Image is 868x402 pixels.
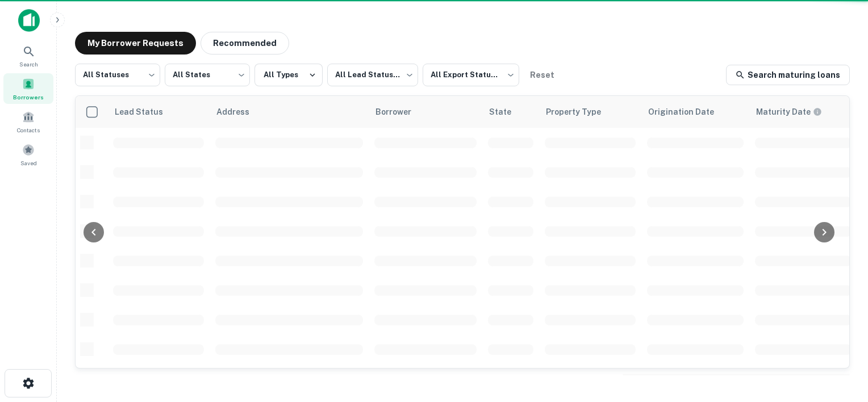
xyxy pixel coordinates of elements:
img: capitalize-icon.png [18,9,40,32]
span: Borrower [375,105,426,119]
div: All Lead Statuses [327,60,418,90]
th: Property Type [539,96,641,128]
th: Borrower [369,96,482,128]
div: All Statuses [75,60,160,90]
div: All Export Statuses [423,60,519,90]
button: Recommended [201,32,289,55]
button: Reset [524,64,560,86]
div: Maturity dates displayed may be estimated. Please contact the lender for the most accurate maturi... [756,106,822,118]
span: Address [216,105,264,119]
span: Saved [20,158,37,167]
span: Search [19,60,38,69]
button: My Borrower Requests [75,32,196,55]
span: Origination Date [648,105,729,119]
a: Contacts [3,106,53,137]
a: Saved [3,139,53,170]
th: State [482,96,539,128]
a: Search maturing loans [726,65,850,85]
a: Search [3,40,53,71]
a: Borrowers [3,73,53,104]
button: All Types [254,64,323,86]
span: Contacts [17,125,40,135]
th: Origination Date [641,96,749,128]
span: State [489,105,526,119]
iframe: Chat Widget [811,311,868,366]
th: Maturity dates displayed may be estimated. Please contact the lender for the most accurate maturi... [749,96,857,128]
th: Lead Status [107,96,210,128]
span: Property Type [546,105,616,119]
span: Borrowers [13,93,44,102]
h6: Maturity Date [756,106,811,118]
span: Lead Status [114,105,178,119]
div: All States [165,60,250,90]
span: Maturity dates displayed may be estimated. Please contact the lender for the most accurate maturi... [756,106,837,118]
th: Address [210,96,369,128]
